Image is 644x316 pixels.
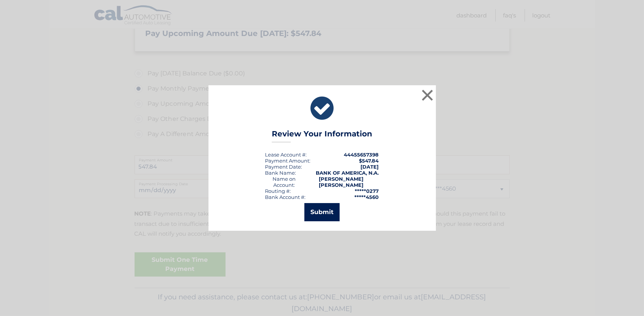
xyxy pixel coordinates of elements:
button: Submit [304,203,340,221]
strong: BANK OF AMERICA, N.A. [316,170,379,176]
strong: [PERSON_NAME] [PERSON_NAME] [319,176,364,188]
span: $547.84 [359,158,379,164]
div: Bank Name: [265,170,296,176]
div: Payment Amount: [265,158,311,164]
span: [DATE] [361,164,379,170]
div: Bank Account #: [265,194,306,200]
h3: Review Your Information [272,129,372,142]
strong: 44455657398 [344,152,379,158]
div: Routing #: [265,188,291,194]
div: : [265,164,302,170]
div: Name on Account: [265,176,304,188]
button: × [420,88,435,103]
span: Payment Date [265,164,301,170]
div: Lease Account #: [265,152,307,158]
